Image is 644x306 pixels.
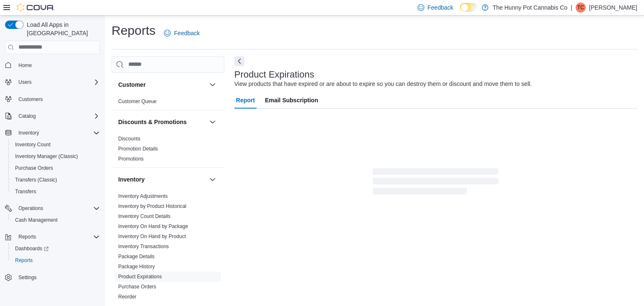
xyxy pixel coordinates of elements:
button: Reports [2,231,103,243]
span: Inventory Transactions [118,243,169,250]
div: Tabatha Cruickshank [576,3,586,13]
img: Cova [17,3,55,12]
a: Dashboards [12,244,52,254]
span: Customer Queue [118,98,156,105]
span: Cash Management [15,217,57,223]
button: Purchase Orders [8,162,103,174]
h3: Customer [118,80,145,89]
a: Customers [15,94,46,104]
div: View products that have expired or are about to expire so you can destroy them or discount and mo... [234,80,532,88]
button: Catalog [2,110,103,122]
span: Load All Apps in [GEOGRAPHIC_DATA] [23,21,100,37]
a: Product Expirations [118,274,162,280]
a: Transfers (Classic) [12,175,60,185]
button: Inventory [2,127,103,139]
span: Dark Mode [460,12,460,12]
span: Transfers [12,187,100,197]
span: Reports [15,232,100,242]
span: Dashboards [15,245,49,252]
a: Cash Management [12,215,61,225]
span: Dashboards [12,244,100,254]
span: Inventory Adjustments [118,193,168,200]
a: Package Details [118,254,155,259]
button: Discounts & Promotions [208,117,218,127]
span: Inventory Manager (Classic) [15,153,78,160]
a: Dashboards [8,243,103,254]
span: Feedback [174,29,200,37]
span: Promotions [118,156,144,162]
span: Reports [15,257,33,264]
div: Discounts & Promotions [112,134,224,167]
a: Inventory Adjustments [118,193,168,199]
p: The Hunny Pot Cannabis Co [493,3,567,13]
span: Settings [18,274,36,281]
a: Inventory Count Details [118,213,171,219]
span: Operations [15,203,100,213]
button: Inventory [15,128,42,138]
span: Users [15,77,100,87]
button: Inventory [208,174,218,184]
a: Home [15,60,35,70]
span: Reports [12,255,100,265]
span: Feedback [428,3,453,12]
a: Inventory On Hand by Product [118,233,186,239]
span: Inventory On Hand by Product [118,233,186,240]
span: Transfers [15,188,36,195]
button: Inventory Manager (Classic) [8,150,103,162]
button: Inventory Count [8,139,103,150]
button: Customer [118,80,206,89]
h3: Discounts & Promotions [118,118,187,126]
a: Reports [12,255,36,265]
a: Inventory by Product Historical [118,203,187,209]
span: Product Expirations [118,273,162,280]
span: Cash Management [12,215,100,225]
span: Report [236,92,255,109]
button: Inventory [118,175,206,184]
button: Discounts & Promotions [118,118,206,126]
span: Discounts [118,135,140,142]
a: Customer Queue [118,99,156,104]
span: Inventory Count Details [118,213,171,220]
span: Package Details [118,253,155,260]
button: Reports [15,232,39,242]
button: Customer [208,80,218,90]
button: Home [2,59,103,71]
span: Reports [18,233,36,240]
span: Inventory Count [15,141,51,148]
span: Loading [373,170,499,197]
a: Reorder [118,294,136,300]
button: Cash Management [8,214,103,226]
a: Settings [15,272,40,283]
button: Catalog [15,111,39,121]
span: Purchase Orders [15,165,53,171]
a: Inventory Manager (Classic) [12,151,81,161]
button: Settings [2,271,103,283]
button: Operations [2,202,103,214]
a: Purchase Orders [12,163,57,173]
span: Transfers (Classic) [12,175,100,185]
button: Next [234,56,244,66]
button: Operations [15,203,47,213]
span: Purchase Orders [12,163,100,173]
a: Transfers [12,187,39,197]
a: Feedback [161,25,203,41]
span: Users [18,79,31,86]
button: Reports [8,254,103,266]
span: Inventory Count [12,140,100,150]
span: Customers [15,94,100,104]
a: Inventory Count [12,140,54,150]
a: Purchase Orders [118,284,156,290]
span: Customers [18,96,43,103]
span: Inventory Manager (Classic) [12,151,100,161]
p: [PERSON_NAME] [589,3,637,13]
span: Operations [18,205,43,212]
a: Package History [118,264,155,270]
span: Purchase Orders [118,283,156,290]
p: | [571,3,572,13]
button: Users [15,77,35,87]
div: Customer [112,96,224,110]
h1: Reports [112,22,156,39]
span: Email Subscription [265,92,318,109]
h3: Product Expirations [234,70,314,80]
button: Transfers (Classic) [8,174,103,186]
